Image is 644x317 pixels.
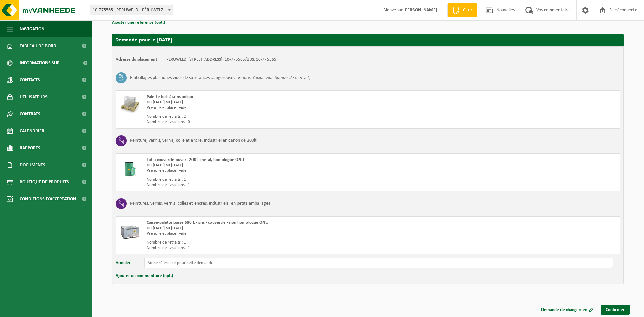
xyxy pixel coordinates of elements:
div: Nombre de retraits : 1 [147,177,395,182]
span: Caisse-palette basse 680 L - gris - couvercle - non homologué ONU [147,220,268,225]
span: Conditions d’acceptation [20,190,76,207]
div: Nombre de retraits : 1 [147,240,395,245]
span: Fût à couvercle ouvert 200 L métal, homologué ONU [147,157,244,162]
strong: [PERSON_NAME] [403,7,437,13]
span: Utilisateurs [20,88,48,105]
span: Contacts [20,71,40,88]
input: Votre référence pour cette demande [144,258,613,268]
div: Prendre et placer vide [147,105,395,111]
div: Prendre et placer vide [147,168,395,173]
img: PB-OT-0200-MET-00-02.png [119,157,140,178]
h3: Peinture, vernis, vernis, colle et encre, industriel en canon de 200lt [130,135,257,146]
div: Nombre de livraisons : 1 [147,182,395,188]
strong: Demande pour le [DATE] [115,37,172,43]
strong: Du [DATE] au [DATE] [147,226,183,230]
font: Demande de changement [541,307,589,312]
button: Ajouter un commentaire (opt.) [116,271,173,280]
strong: Adresse du placement : [116,57,160,62]
span: Palette bois à sens unique [147,95,195,99]
span: Tableau de bord [20,37,56,54]
span: Navigation [20,20,44,37]
strong: Du [DATE] au [DATE] [147,163,183,167]
img: PB-LB-0680-HPE-GY-11.png [119,220,140,240]
strong: Du [DATE] au [DATE] [147,100,183,104]
div: Nombre de livraisons : 1 [147,245,395,251]
img: LP-PA-00000-WDN-11.png [119,94,140,115]
font: Bienvenue [383,7,437,13]
span: Contrats [20,105,40,122]
span: Documents [20,156,45,173]
span: Citer [461,7,474,14]
button: Ajouter une référence (opt.) [112,18,165,27]
div: Nombre de livraisons : 0 [147,119,395,125]
a: Demande de changement [536,305,599,315]
button: Annuler [116,258,131,268]
div: Prendre et placer vide [147,231,395,236]
span: Informations sur l’entreprise [20,54,78,71]
span: Calendrier [20,122,44,139]
td: PERUWELD, [STREET_ADDRESS] (10-775565/BUS, 10-775565) [166,57,278,62]
span: Rapports [20,139,40,156]
div: Nombre de retraits : 2 [147,114,395,119]
span: 10-775565 - PERUWELD - PÉRUWELZ [90,5,173,15]
h3: Peintures, vernis, vernis, colles et encres, industriels, en petits emballages [130,198,270,209]
a: Citer [447,3,477,17]
a: Confirmer [601,305,630,315]
span: Boutique de produits [20,173,69,190]
i: Bidons d’acide vide (jamais de métal !) [238,75,310,80]
font: Emballages plastiques vides de substances dangereuses | [130,75,310,80]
